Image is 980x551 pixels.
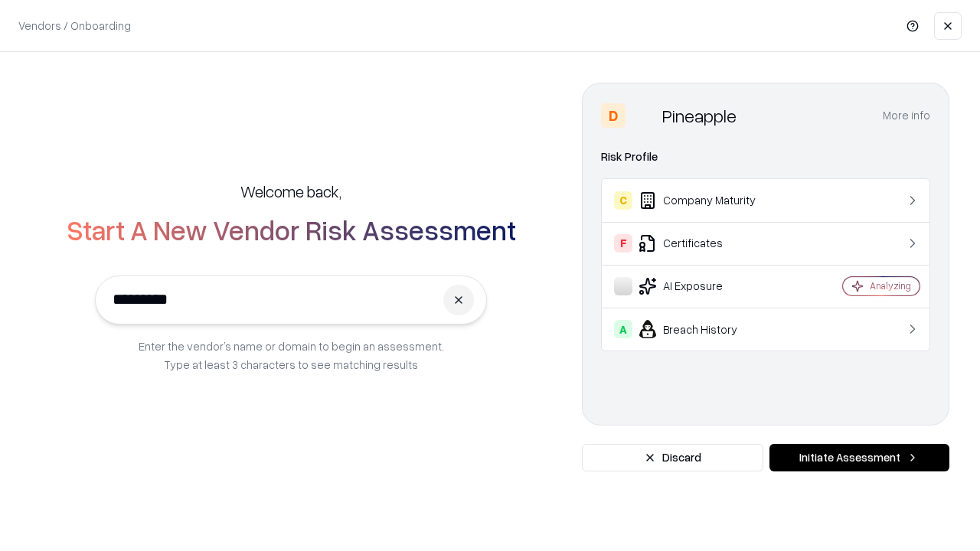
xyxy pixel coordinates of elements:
[769,444,949,471] button: Initiate Assessment
[614,191,632,210] div: C
[67,214,516,245] h2: Start A New Vendor Risk Assessment
[139,337,444,373] p: Enter the vendor’s name or domain to begin an assessment. Type at least 3 characters to see match...
[18,18,131,34] p: Vendors / Onboarding
[614,191,797,210] div: Company Maturity
[614,320,797,338] div: Breach History
[601,103,626,128] div: D
[614,234,632,253] div: F
[614,320,632,338] div: A
[883,102,930,129] button: More info
[601,148,930,166] div: Risk Profile
[870,279,911,292] div: Analyzing
[614,234,797,253] div: Certificates
[614,277,797,295] div: AI Exposure
[582,444,763,471] button: Discard
[240,181,341,202] h5: Welcome back,
[662,103,737,128] div: Pineapple
[632,103,656,128] img: Pineapple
